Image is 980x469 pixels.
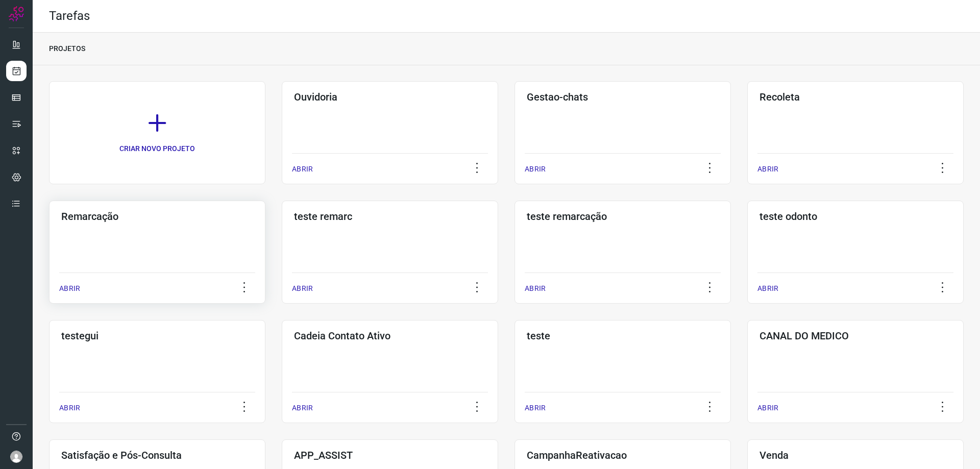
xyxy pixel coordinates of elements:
[527,449,719,461] h3: CampanhaReativacao
[294,330,486,342] h3: Cadeia Contato Ativo
[527,330,719,342] h3: teste
[294,91,486,103] h3: Ouvidoria
[759,330,951,342] h3: CANAL DO MEDICO
[527,210,719,223] h3: teste remarcação
[61,210,253,223] h3: Remarcação
[119,143,195,154] p: CRIAR NOVO PROJETO
[292,283,313,294] p: ABRIR
[757,403,778,413] p: ABRIR
[9,6,24,21] img: Logo
[59,283,80,294] p: ABRIR
[525,164,546,175] p: ABRIR
[527,91,719,103] h3: Gestao-chats
[61,330,253,342] h3: testegui
[757,164,778,175] p: ABRIR
[759,449,951,461] h3: Venda
[59,403,80,413] p: ABRIR
[525,283,546,294] p: ABRIR
[525,403,546,413] p: ABRIR
[292,403,313,413] p: ABRIR
[757,283,778,294] p: ABRIR
[294,210,486,223] h3: teste remarc
[61,449,253,461] h3: Satisfação e Pós-Consulta
[49,43,85,54] p: PROJETOS
[292,164,313,175] p: ABRIR
[759,210,951,223] h3: teste odonto
[10,451,22,463] img: avatar-user-boy.jpg
[49,9,90,23] h2: Tarefas
[294,449,486,461] h3: APP_ASSIST
[759,91,951,103] h3: Recoleta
